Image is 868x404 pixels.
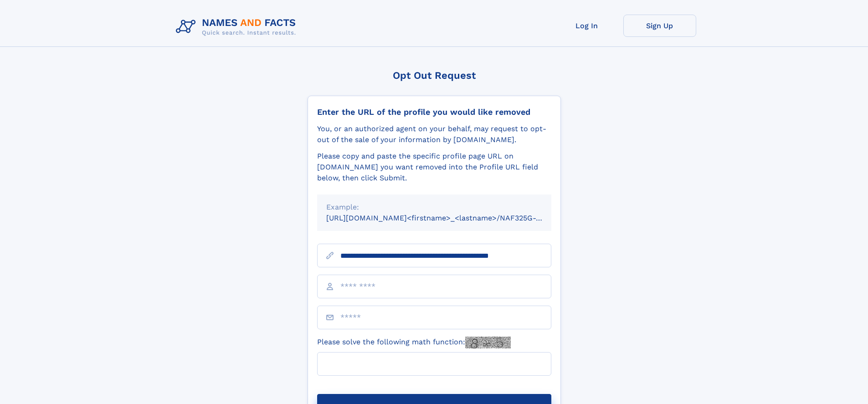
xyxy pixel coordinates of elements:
[317,107,551,117] div: Enter the URL of the profile you would like removed
[317,123,551,145] div: You, or an authorized agent on your behalf, may request to opt-out of the sale of your informatio...
[317,337,511,348] label: Please solve the following math function:
[172,15,303,39] img: Logo Names and Facts
[308,70,561,81] div: Opt Out Request
[623,15,696,37] a: Sign Up
[317,151,551,184] div: Please copy and paste the specific profile page URL on [DOMAIN_NAME] you want removed into the Pr...
[326,214,569,222] small: [URL][DOMAIN_NAME]<firstname>_<lastname>/NAF325G-xxxxxxxx
[326,202,542,213] div: Example:
[550,15,623,37] a: Log In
